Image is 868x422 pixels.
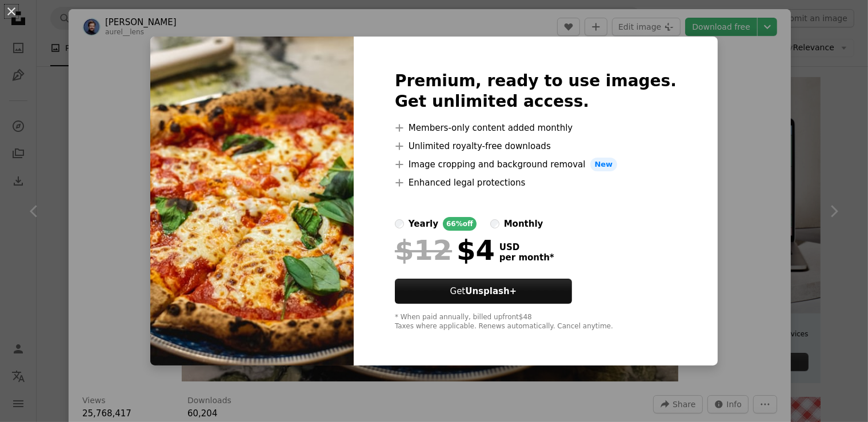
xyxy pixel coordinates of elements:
li: Enhanced legal protections [395,176,677,190]
li: Image cropping and background removal [395,158,677,171]
span: $12 [395,235,452,265]
div: yearly [409,217,438,231]
div: * When paid annually, billed upfront $48 Taxes where applicable. Renews automatically. Cancel any... [395,313,677,331]
div: $4 [395,235,495,265]
div: monthly [504,217,543,231]
strong: Unsplash+ [465,286,517,296]
input: monthly [490,219,499,228]
h2: Premium, ready to use images. Get unlimited access. [395,71,677,112]
li: Unlimited royalty-free downloads [395,139,677,153]
img: photo-1574071318508-1cdbab80d002 [150,37,354,365]
div: 66% off [443,217,477,231]
span: per month * [499,252,554,263]
button: GetUnsplash+ [395,279,572,304]
span: USD [499,242,554,252]
li: Members-only content added monthly [395,121,677,135]
input: yearly66%off [395,219,404,228]
span: New [590,158,618,171]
